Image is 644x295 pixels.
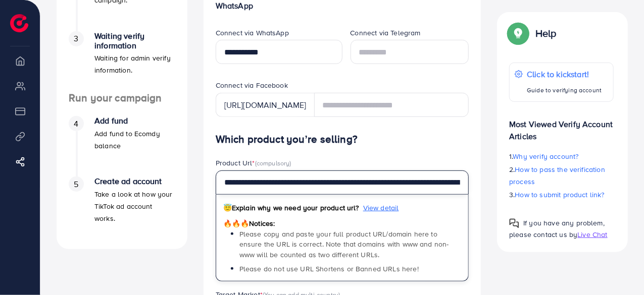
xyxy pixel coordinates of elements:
[509,24,527,42] img: Popup guide
[509,218,519,228] img: Popup guide
[509,163,614,188] p: 2.
[94,176,175,186] h4: Create ad account
[239,264,419,274] span: Please do not use URL Shortens or Banned URLs here!
[527,68,602,80] p: Click to kickstart!
[239,229,449,260] span: Please copy and paste your full product URL/domain here to ensure the URL is correct. Note that d...
[94,31,175,50] h4: Waiting verify information
[509,189,614,201] p: 3.
[509,218,605,240] span: If you have any problem, please contact us by
[57,116,187,176] li: Add fund
[535,27,557,39] p: Help
[513,151,579,161] span: Why verify account?
[527,84,602,96] p: Guide to verifying account
[255,158,291,167] span: (compulsory)
[74,118,78,130] span: 4
[515,190,605,200] span: How to submit product link?
[216,80,288,90] label: Connect via Facebook
[223,203,359,213] span: Explain why we need your product url?
[94,128,175,152] p: Add fund to Ecomdy balance
[216,28,289,38] label: Connect via WhatsApp
[223,218,275,228] span: Notices:
[57,176,187,237] li: Create ad account
[74,33,78,44] span: 3
[223,218,249,228] span: 🔥🔥🔥
[216,93,315,117] div: [URL][DOMAIN_NAME]
[223,203,232,213] span: 😇
[509,150,614,162] p: 1.
[74,179,78,190] span: 5
[577,229,607,240] span: Live Chat
[351,28,421,38] label: Connect via Telegram
[94,116,175,126] h4: Add fund
[509,110,614,142] p: Most Viewed Verify Account Articles
[601,250,636,287] iframe: Chat
[216,158,291,168] label: Product Url
[509,164,605,187] span: How to pass the verification process
[94,52,175,76] p: Waiting for admin verify information.
[57,31,187,92] li: Waiting verify information
[94,188,175,224] p: Take a look at how your TikTok ad account works.
[363,203,399,213] span: View detail
[216,133,469,146] h4: Which product you’re selling?
[10,14,28,32] img: logo
[57,92,187,104] h4: Run your campaign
